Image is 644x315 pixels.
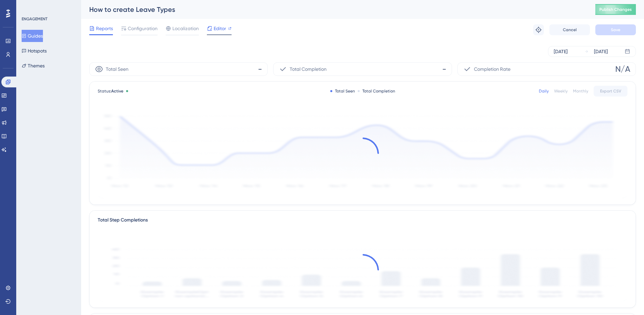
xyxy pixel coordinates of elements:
span: Cancel [563,27,577,33]
span: Total Completion [290,65,327,73]
div: Daily [539,88,549,94]
span: Reports [96,24,113,33]
span: Publish Changes [599,7,632,12]
button: Cancel [549,24,590,35]
span: N/A [615,64,630,75]
div: [DATE] [554,47,568,56]
div: Total Completion [358,88,395,94]
div: ENGAGEMENT [22,16,47,22]
div: How to create Leave Types [89,5,578,14]
button: Themes [22,60,45,72]
span: Active [111,89,123,93]
button: Hotspots [22,45,47,57]
div: [DATE] [594,47,608,56]
span: Localization [172,24,199,33]
div: Monthly [573,88,588,94]
span: Completion Rate [474,65,510,73]
span: Configuration [128,24,158,33]
div: Weekly [554,88,568,94]
button: Save [595,24,636,35]
span: Editor [214,24,226,33]
span: Status: [98,88,123,94]
button: Export CSV [594,86,627,97]
span: - [442,64,446,75]
div: Total Seen [330,88,355,94]
span: - [258,64,262,75]
span: Export CSV [600,88,621,94]
button: Publish Changes [595,4,636,15]
button: Guides [22,30,43,42]
span: Save [611,27,620,33]
div: Total Step Completions [98,216,148,224]
span: Total Seen [106,65,128,73]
